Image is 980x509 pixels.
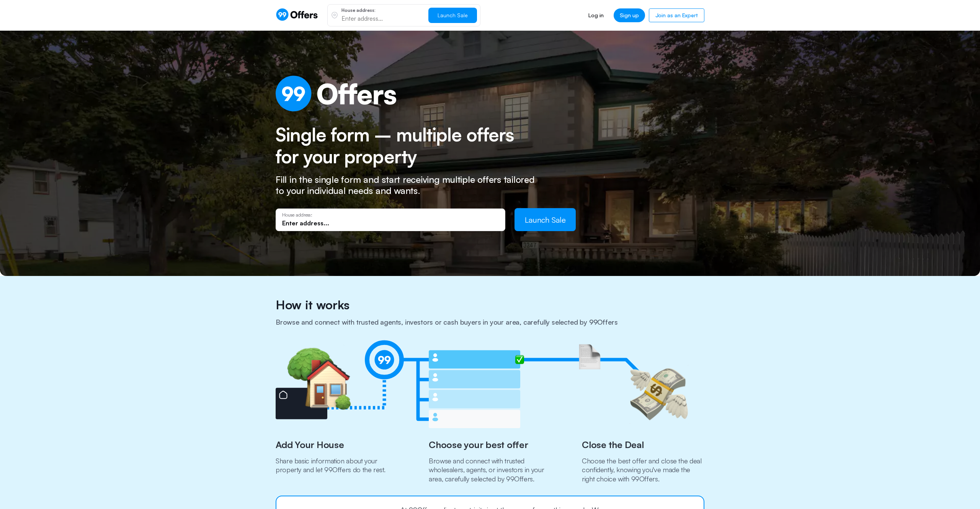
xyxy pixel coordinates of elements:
span: Launch Sale [525,215,566,225]
h4: Choose your best offer [429,439,549,456]
h3: Browse and connect with trusted agents, investors or cash buyers in your area, carefully selected... [276,318,704,339]
a: Log in [582,8,609,22]
h5: Browse and connect with trusted wholesalers, agents, or investors in your area, carefully selecte... [429,456,549,483]
p: Fill in the single form and start receiving multiple offers tailored to your individual needs and... [276,174,544,196]
h2: How it works [276,297,704,318]
h5: Share basic information about your property and let 99Offers do the rest. [276,456,396,475]
p: House address: [341,8,422,13]
h4: Add Your House [276,439,396,456]
span: Launch Sale [438,12,468,18]
img: How it works [276,339,688,430]
p: House address: [282,212,499,218]
h5: Choose the best offer and close the deal confidently, knowing you've made the right choice with 9... [582,456,704,483]
input: Enter address... [341,14,422,23]
button: Launch Sale [514,208,576,231]
button: Launch Sale [428,8,477,23]
a: Join as an Expert [649,8,704,22]
h4: Close the Deal [582,439,704,456]
a: Sign up [614,8,645,22]
input: Enter address... [282,219,499,227]
h2: Single form – multiple offers for your property [276,124,530,168]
